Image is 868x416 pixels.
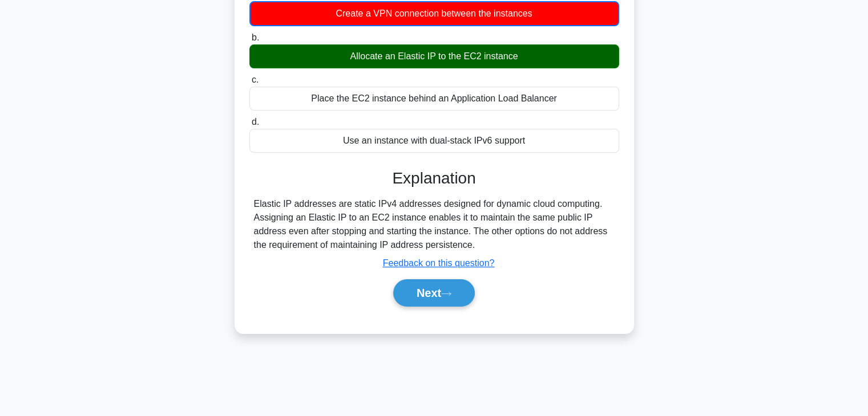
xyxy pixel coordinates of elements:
[252,32,259,42] span: b.
[383,258,495,268] a: Feedback on this question?
[254,197,615,252] div: Elastic IP addresses are static IPv4 addresses designed for dynamic cloud computing. Assigning an...
[249,44,619,68] div: Allocate an Elastic IP to the EC2 instance
[249,129,619,153] div: Use an instance with dual-stack IPv6 support
[252,75,259,84] span: c.
[249,1,619,26] div: Create a VPN connection between the instances
[256,169,612,188] h3: Explanation
[249,87,619,111] div: Place the EC2 instance behind an Application Load Balancer
[252,117,259,127] span: d.
[393,279,475,307] button: Next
